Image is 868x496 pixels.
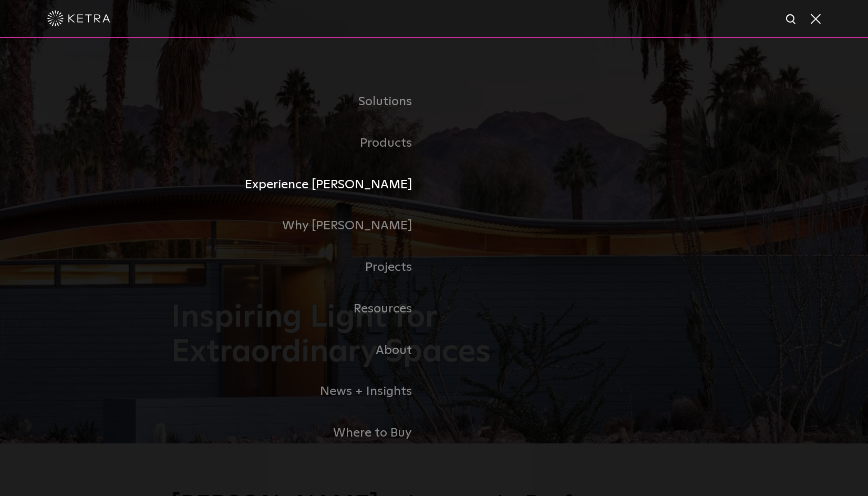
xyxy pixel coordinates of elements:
a: Projects [171,247,434,288]
img: search icon [785,13,798,26]
a: Where to Buy [171,412,434,454]
a: News + Insights [171,371,434,412]
div: Navigation Menu [171,81,697,454]
img: ketra-logo-2019-white [47,11,110,26]
a: About [171,330,434,371]
a: Products [171,123,434,164]
a: Solutions [171,81,434,123]
a: Why [PERSON_NAME] [171,205,434,247]
a: Experience [PERSON_NAME] [171,164,434,206]
a: Resources [171,288,434,330]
